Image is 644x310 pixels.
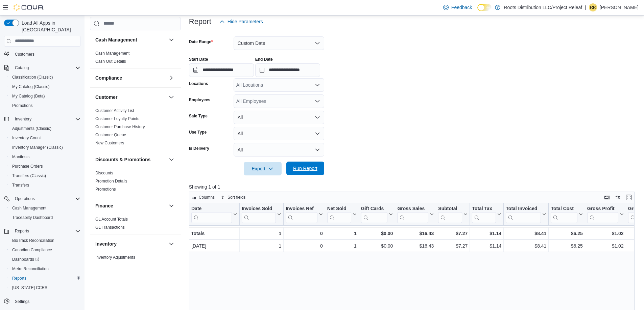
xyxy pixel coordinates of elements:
[189,57,208,62] label: Start Date
[95,156,150,163] h3: Discounts & Promotions
[95,225,125,230] a: GL Transactions
[504,3,582,11] p: Roots Distribution LLC/Project Releaf
[9,162,46,170] a: Purchase Orders
[95,263,150,268] span: Inventory by Product Historical
[167,93,175,101] button: Customer
[286,162,324,175] button: Run Report
[242,206,276,212] div: Invoices Sold
[12,227,32,235] button: Reports
[95,156,166,163] button: Discounts & Promotions
[189,39,213,45] label: Date Range
[191,206,237,223] button: Date
[12,93,45,99] span: My Catalog (Beta)
[90,49,181,68] div: Cash Management
[587,229,624,237] div: $1.02
[397,206,428,212] div: Gross Sales
[95,59,126,64] a: Cash Out Details
[7,91,83,101] button: My Catalog (Beta)
[361,229,393,237] div: $0.00
[95,241,166,247] button: Inventory
[614,193,622,201] button: Display options
[12,115,80,123] span: Inventory
[7,133,83,143] button: Inventory Count
[397,206,434,223] button: Gross Sales
[95,187,116,192] a: Promotions
[234,111,324,124] button: All
[12,238,54,243] span: BioTrack Reconciliation
[589,3,597,11] div: rinardo russell
[551,206,577,223] div: Total Cost
[315,82,320,88] button: Open list of options
[9,181,80,189] span: Transfers
[9,153,80,161] span: Manifests
[9,134,80,142] span: Inventory Count
[95,202,113,209] h3: Finance
[438,206,468,223] button: Subtotal
[9,274,29,282] a: Reports
[361,206,387,212] div: Gift Cards
[95,202,166,209] button: Finance
[15,52,34,57] span: Customers
[551,206,582,223] button: Total Cost
[12,297,80,306] span: Settings
[242,206,276,223] div: Invoices Sold
[1,297,83,306] button: Settings
[9,172,80,180] span: Transfers (Classic)
[95,94,117,101] h3: Customer
[12,173,46,178] span: Transfers (Classic)
[7,82,83,91] button: My Catalog (Classic)
[472,229,501,237] div: $1.14
[167,36,175,44] button: Cash Management
[95,141,124,145] a: New Customers
[95,217,128,222] a: GL Account Totals
[167,74,175,82] button: Compliance
[218,193,248,201] button: Sort fields
[12,247,52,253] span: Canadian Compliance
[9,246,80,254] span: Canadian Compliance
[189,193,217,201] button: Columns
[191,242,237,250] div: [DATE]
[9,153,32,161] a: Manifests
[9,204,49,212] a: Cash Management
[234,36,324,50] button: Custom Date
[397,242,434,250] div: $16.43
[95,179,127,184] a: Promotion Details
[9,83,80,91] span: My Catalog (Classic)
[506,206,546,223] button: Total Invoiced
[9,284,50,292] a: [US_STATE] CCRS
[234,143,324,157] button: All
[95,51,129,56] a: Cash Management
[12,84,50,89] span: My Catalog (Classic)
[361,242,393,250] div: $0.00
[397,206,428,223] div: Gross Sales
[95,94,166,101] button: Customer
[242,242,281,250] div: 1
[12,195,38,203] button: Operations
[12,50,80,58] span: Customers
[7,101,83,110] button: Promotions
[12,276,26,281] span: Reports
[167,202,175,210] button: Finance
[95,187,116,192] span: Promotions
[12,266,49,272] span: Metrc Reconciliation
[12,257,39,262] span: Dashboards
[9,274,80,282] span: Reports
[1,194,83,203] button: Operations
[7,203,83,213] button: Cash Management
[189,63,254,77] input: Press the down key to open a popover containing a calendar.
[95,59,126,64] span: Cash Out Details
[7,255,83,264] a: Dashboards
[95,124,145,130] span: Customer Purchase History
[477,4,492,11] input: Dark Mode
[95,108,134,113] a: Customer Activity List
[361,206,387,223] div: Gift Card Sales
[234,127,324,140] button: All
[9,124,80,133] span: Adjustments (Classic)
[167,156,175,164] button: Discounts & Promotions
[95,217,128,222] span: GL Account Totals
[191,206,232,212] div: Date
[9,265,51,273] a: Metrc Reconciliation
[286,242,323,250] div: 0
[587,206,618,223] div: Gross Profit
